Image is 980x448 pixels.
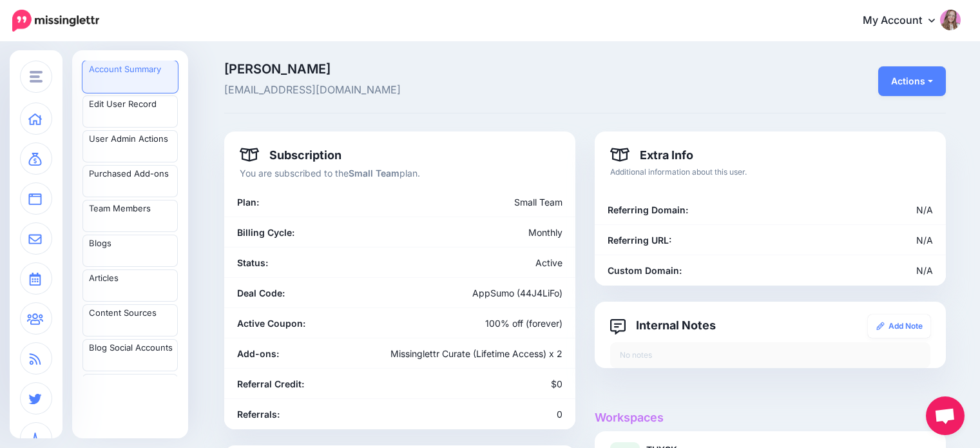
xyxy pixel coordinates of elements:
[608,235,671,246] b: Referring URL:
[557,409,562,420] span: 0
[342,195,572,209] div: Small Team
[595,411,946,425] h4: Workspaces
[82,165,178,197] a: Purchased Add-ons
[82,304,178,336] a: Content Sources
[713,233,943,248] div: N/A
[400,286,573,300] div: AppSumo (44J4LiFo)
[82,61,178,93] a: Account Summary
[224,63,699,75] span: [PERSON_NAME]
[82,374,178,406] a: Blog Branding Templates
[400,316,573,331] div: 100% off (forever)
[240,166,560,180] p: You are subscribed to the plan.
[850,5,961,37] a: My Account
[237,348,279,359] b: Add-ons:
[608,265,682,276] b: Custom Domain:
[926,396,965,435] a: Chat abierto
[224,82,699,99] span: [EMAIL_ADDRESS][DOMAIN_NAME]
[237,257,268,268] b: Status:
[610,342,930,368] div: No notes
[82,235,178,267] a: Blogs
[82,95,178,128] a: Edit User Record
[237,227,294,238] b: Billing Cycle:
[240,147,341,162] h4: Subscription
[608,204,688,215] b: Referring Domain:
[237,318,305,329] b: Active Coupon:
[400,225,573,240] div: Monthly
[713,263,943,278] div: N/A
[610,317,716,333] h4: Internal Notes
[342,346,572,361] div: Missinglettr Curate (Lifetime Access) x 2
[868,315,930,338] a: Add Note
[30,71,43,83] img: menu.png
[610,166,930,179] p: Additional information about this user.
[400,376,573,391] div: $0
[82,200,178,232] a: Team Members
[82,339,178,371] a: Blog Social Accounts
[610,147,693,162] h4: Extra Info
[237,287,285,298] b: Deal Code:
[237,409,280,420] b: Referrals:
[878,66,946,96] button: Actions
[82,130,178,162] a: User Admin Actions
[237,197,259,208] b: Plan:
[400,255,573,270] div: Active
[237,378,304,389] b: Referral Credit:
[82,269,178,302] a: Articles
[713,202,943,217] div: N/A
[12,10,99,32] img: Missinglettr
[349,168,399,179] b: Small Team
